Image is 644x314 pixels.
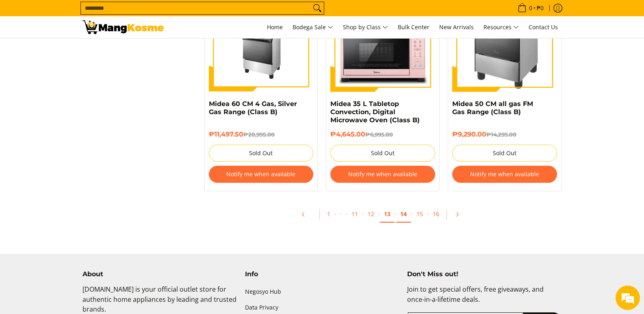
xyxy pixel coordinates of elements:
a: 12 [364,206,378,222]
button: Sold Out [209,145,314,162]
div: Minimize live chat window [133,4,153,24]
a: Midea 35 L Tabletop Convection, Digital Microwave Oven (Class B) [330,100,420,124]
a: Contact Us [525,16,562,38]
button: Sold Out [452,145,557,162]
img: All Products - Home Appliances Warehouse Sale l Mang Kosme | Page 13 [82,20,164,34]
a: New Arrivals [435,16,478,38]
h4: About [82,270,237,278]
span: New Arrivals [439,23,474,31]
h4: Don't Miss out! [407,270,562,278]
span: · [336,206,346,222]
p: Join to get special offers, free giveaways, and once-in-a-lifetime deals. [407,284,562,313]
button: Notify me when available [452,166,557,183]
span: · [334,210,336,218]
button: Notify me when available [209,166,314,183]
span: · [362,210,364,218]
span: Contact Us [529,23,558,31]
textarea: Type your message and hit 'Enter' [4,222,155,250]
span: • [515,4,546,13]
span: · [427,210,429,218]
span: · [378,210,380,218]
span: Home [267,23,283,31]
button: Notify me when available [330,166,435,183]
span: · [346,210,347,218]
a: Resources [479,16,523,38]
del: ₱20,995.00 [243,131,275,138]
button: Search [311,2,324,14]
a: Midea 50 CM all gas FM Gas Range (Class B) [452,100,533,116]
ul: Pagination [200,204,566,230]
a: 16 [429,206,443,222]
a: Shop by Class [339,16,392,38]
span: Bodega Sale [293,22,333,32]
a: 1 [323,206,334,222]
span: · [395,210,396,218]
span: · [411,210,412,218]
a: 11 [347,206,362,222]
span: ₱0 [536,5,545,11]
h6: ₱4,645.00 [330,130,435,139]
a: Bodega Sale [288,16,337,38]
button: Sold Out [330,145,435,162]
a: Negosyo Hub [245,284,399,300]
h6: ₱9,290.00 [452,130,557,139]
a: 13 [380,206,395,223]
span: Resources [484,22,519,32]
h4: Info [245,270,399,278]
span: Bulk Center [398,23,429,31]
nav: Main Menu [172,16,562,38]
a: 15 [412,206,427,222]
span: 0 [528,5,533,11]
a: Bulk Center [394,16,434,38]
span: We're online! [47,102,112,184]
a: 14 [396,206,411,223]
del: ₱14,295.00 [486,131,516,138]
a: Home [263,16,287,38]
del: ₱6,995.00 [365,131,393,138]
h6: ₱11,497.50 [209,130,314,139]
span: Shop by Class [343,22,388,32]
a: Midea 60 CM 4 Gas, Silver Gas Range (Class B) [209,100,297,116]
div: Chat with us now [42,45,137,56]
